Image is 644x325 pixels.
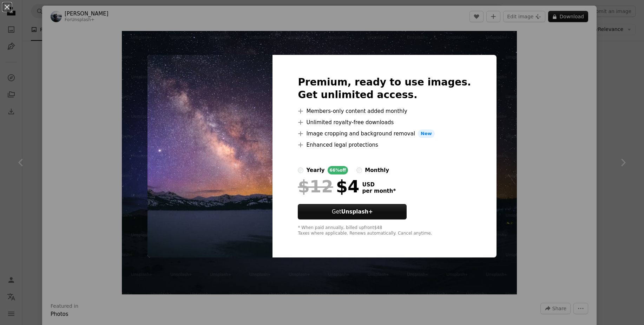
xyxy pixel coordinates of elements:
div: 66% off [328,166,348,174]
div: monthly [365,166,389,174]
li: Image cropping and background removal [298,129,471,138]
span: $12 [298,177,333,196]
li: Unlimited royalty-free downloads [298,118,471,127]
div: $4 [298,177,359,196]
li: Members-only content added monthly [298,107,471,115]
div: * When paid annually, billed upfront $48 Taxes where applicable. Renews automatically. Cancel any... [298,225,471,236]
span: New [418,129,435,138]
strong: Unsplash+ [341,209,373,215]
button: GetUnsplash+ [298,204,407,219]
h2: Premium, ready to use images. Get unlimited access. [298,76,471,101]
img: premium_photo-1675826626404-682d8d6ab001 [147,55,272,257]
li: Enhanced legal protections [298,141,471,149]
input: yearly66%off [298,167,303,173]
input: monthly [356,167,362,173]
div: yearly [306,166,324,174]
span: USD [362,181,396,188]
span: per month * [362,188,396,194]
